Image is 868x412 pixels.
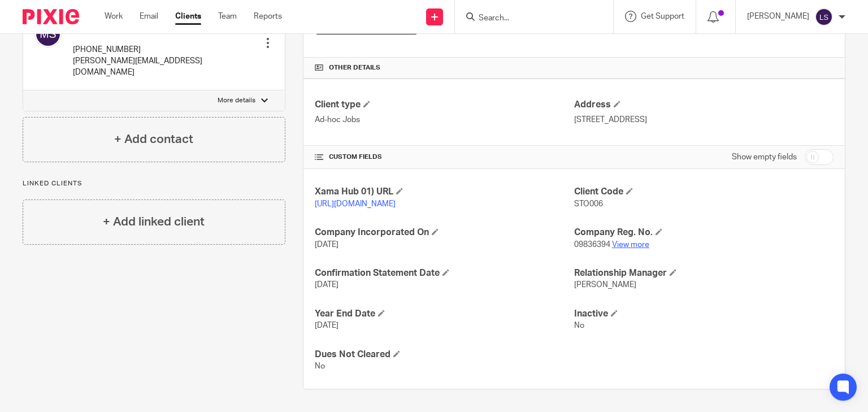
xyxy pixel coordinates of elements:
h4: Client type [315,99,574,111]
p: [PHONE_NUMBER] [73,44,242,55]
a: View more [612,241,649,249]
a: Work [105,11,123,22]
a: [URL][DOMAIN_NAME] [315,200,396,208]
span: No [315,362,325,370]
p: Linked clients [23,179,285,188]
h4: Year End Date [315,308,574,320]
h4: + Add linked client [103,213,205,231]
h4: Company Reg. No. [574,227,834,238]
h4: + Add contact [114,131,193,148]
span: No [574,322,584,329]
p: [PERSON_NAME][EMAIL_ADDRESS][DOMAIN_NAME] [73,55,242,79]
img: svg%3E [815,8,833,26]
h4: Company Incorporated On [315,227,574,238]
h4: CUSTOM FIELDS [315,153,574,162]
h4: Relationship Manager [574,267,834,279]
span: STO006 [574,200,603,208]
span: [DATE] [315,281,338,289]
h4: Dues Not Cleared [315,349,574,361]
span: 09836394 [574,241,610,249]
span: [DATE] [315,322,338,329]
span: Other details [329,63,380,72]
h4: Address [574,99,834,111]
h4: Confirmation Statement Date [315,267,574,279]
p: More details [218,96,255,105]
label: Show empty fields [732,151,797,163]
a: Clients [175,11,201,22]
span: [PERSON_NAME] [574,281,636,289]
h4: Inactive [574,308,834,320]
span: [DATE] [315,241,338,249]
a: Reports [254,11,282,22]
input: Search [478,14,579,24]
span: Get Support [641,12,684,20]
h4: Client Code [574,186,834,198]
a: Team [218,11,237,22]
a: Email [140,11,158,22]
p: Ad-hoc Jobs [315,114,574,125]
p: [PERSON_NAME] [747,11,809,22]
p: [STREET_ADDRESS] [574,114,834,125]
img: svg%3E [34,20,62,47]
img: Pixie [23,9,79,24]
h4: Xama Hub 01) URL [315,186,574,198]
